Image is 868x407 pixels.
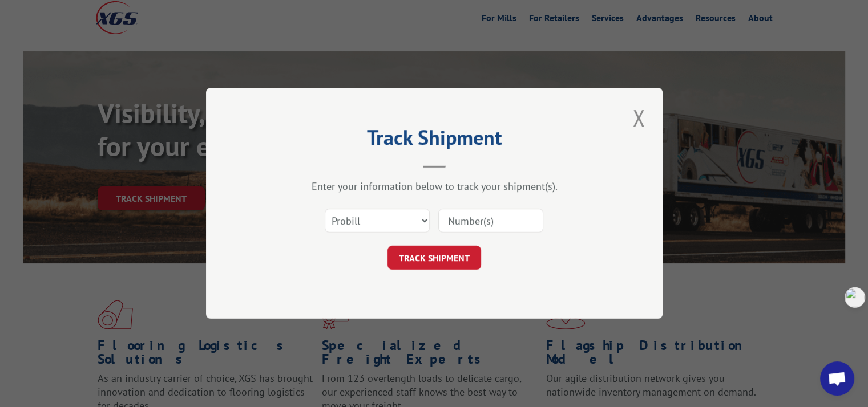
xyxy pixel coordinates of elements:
div: Enter your information below to track your shipment(s). [263,180,605,193]
button: Close modal [629,102,648,133]
input: Number(s) [438,209,543,233]
button: TRACK SHIPMENT [387,246,481,270]
h2: Track Shipment [263,129,605,151]
a: Open chat [820,361,854,396]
